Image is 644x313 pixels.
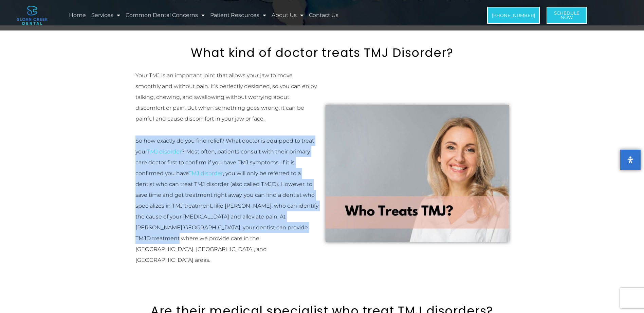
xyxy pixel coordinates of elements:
[547,7,587,24] a: ScheduleNow
[68,7,87,23] a: Home
[492,13,535,18] span: [PHONE_NUMBER]
[271,7,305,23] a: About Us
[326,105,509,242] img: Who Treats TMJ - Sloan Creek Dental
[308,7,339,23] a: Contact Us
[554,11,579,20] span: Schedule Now
[90,7,121,23] a: Services
[135,70,319,124] p: Your TMJ is an important joint that allows your jaw to move smoothly and without pain. It’s perfe...
[487,7,540,24] a: [PHONE_NUMBER]
[147,148,182,155] a: TMJ disorder
[188,170,223,176] a: TMJ disorder
[135,135,319,266] p: So how exactly do you find relief? What doctor is equipped to treat your ? Most often, patients c...
[17,6,48,25] img: logo
[620,150,641,170] button: Open Accessibility Panel
[68,7,443,23] nav: Menu
[125,7,206,23] a: Common Dental Concerns
[132,46,512,60] h2: What kind of doctor treats TMJ Disorder?
[209,7,267,23] a: Patient Resources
